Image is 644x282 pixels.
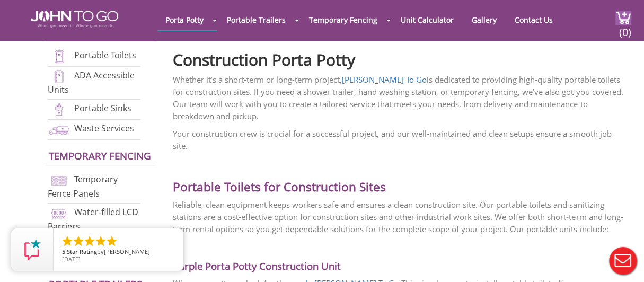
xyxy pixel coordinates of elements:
span: 5 [62,248,65,255]
a: Portable Toilets [74,49,136,61]
a: Gallery [464,10,505,30]
p: Reliable, clean equipment keeps workers safe and ensures a clean construction site. Our portable ... [173,199,628,235]
img: portable-toilets-new.png [48,49,70,64]
a: ADA Accessible Units [48,70,135,96]
span: Star Rating [67,248,97,255]
span: by [62,249,175,256]
li:  [105,235,118,248]
a: Temporary Fencing [301,10,385,30]
img: chan-link-fencing-new.png [48,173,70,188]
a: Unit Calculator [393,10,462,30]
a: Contact Us [507,10,561,30]
img: Review Rating [22,239,43,260]
a: Water-filled LCD Barriers [48,206,138,232]
button: Live Chat [602,240,644,282]
span: [DATE] [62,255,81,263]
li:  [72,235,85,248]
li:  [61,235,74,248]
p: Your construction crew is crucial for a successful project, and our well-maintained and clean set... [173,128,628,152]
img: cart a [615,11,631,25]
h2: Portable Toilets for Construction Sites [173,163,628,194]
img: JOHN to go [31,11,118,28]
a: Porta Potty [157,10,211,30]
li:  [94,235,107,248]
img: water-filled%20barriers-new.png [48,206,70,221]
a: Portable Trailers [219,10,294,30]
li:  [83,235,96,248]
img: ADA-units-new.png [48,69,70,84]
img: waste-services-new.png [48,122,70,137]
a: Temporary Fencing [49,149,151,162]
p: Whether it’s a short-term or long-term project, is dedicated to providing high-quality portable t... [173,74,628,122]
h2: Construction Porta Potty [173,46,628,68]
a: Portable Sinks [74,102,131,114]
a: Temporary Fence Panels [48,174,118,200]
span: [PERSON_NAME] [104,248,150,255]
span: (0) [619,16,631,39]
a: [PERSON_NAME] To Go [342,74,427,85]
h3: Purple Porta Potty Construction Unit [173,246,628,272]
img: portable-sinks-new.png [48,102,70,117]
a: Waste Services [74,122,134,134]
